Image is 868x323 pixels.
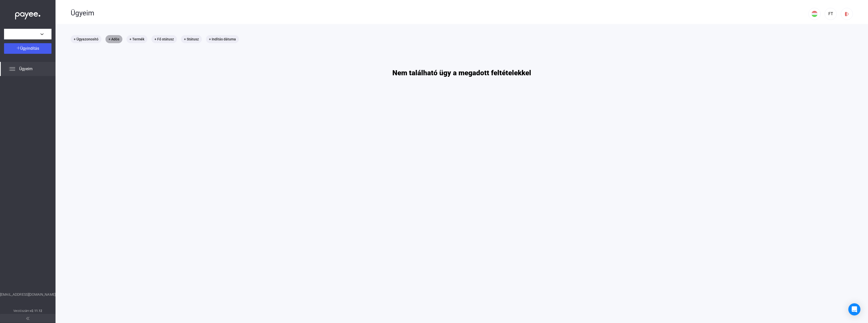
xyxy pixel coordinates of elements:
[126,35,147,43] mat-chip: + Termék
[26,317,29,320] img: arrow-double-left-grey.svg
[844,11,850,17] img: logout-red
[105,35,122,43] mat-chip: + Adós
[19,66,33,72] span: Ügyeim
[811,11,818,17] img: HU
[4,43,51,54] button: Ügyindítás
[392,68,531,77] h1: Nem található ügy a megadott feltételekkel
[181,35,202,43] mat-chip: + Státusz
[808,8,821,20] button: HU
[71,9,808,17] div: Ügyeim
[20,46,39,51] span: Ügyindítás
[17,46,20,50] img: plus-white.svg
[9,66,15,72] img: list.svg
[30,309,42,313] strong: v2.11.12
[841,8,853,20] button: logout-red
[151,35,177,43] mat-chip: + Fő státusz
[825,8,837,20] button: FT
[206,35,239,43] mat-chip: + Indítás dátuma
[848,303,860,315] div: Open Intercom Messenger
[826,11,835,17] div: FT
[15,9,40,20] img: white-payee-white-dot.svg
[71,35,101,43] mat-chip: + Ügyazonosító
